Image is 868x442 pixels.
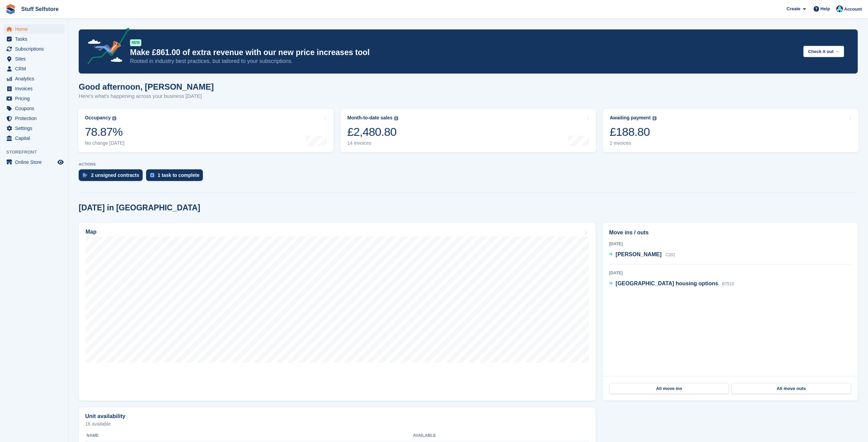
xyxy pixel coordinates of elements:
p: 16 available [85,421,589,426]
div: 14 invoices [347,140,398,146]
span: Home [15,24,56,34]
div: 1 task to complete [158,172,199,178]
div: NEW [130,39,141,46]
h2: [DATE] in [GEOGRAPHIC_DATA] [79,203,200,212]
a: [PERSON_NAME] C202 [609,250,675,259]
a: menu [3,84,65,93]
span: Capital [15,133,56,143]
span: Create [787,5,800,12]
h2: Map [86,229,96,235]
img: price-adjustments-announcement-icon-8257ccfd72463d97f412b2fc003d46551f7dbcb40ab6d574587a9cd5c0d94... [82,28,130,67]
a: Map [79,223,596,401]
span: Coupons [15,104,56,113]
a: menu [3,74,65,83]
a: 1 task to complete [146,169,206,184]
span: Analytics [15,74,56,83]
a: menu [3,104,65,113]
a: menu [3,123,65,133]
span: Tasks [15,34,56,44]
a: menu [3,94,65,103]
div: Awaiting payment [610,115,651,121]
a: menu [3,24,65,34]
span: CRM [15,64,56,74]
a: menu [3,133,65,143]
a: All move outs [731,383,851,394]
p: Here's what's happening across your business [DATE] [79,92,214,100]
a: menu [3,34,65,44]
h1: Good afternoon, [PERSON_NAME] [79,82,214,91]
a: menu [3,44,65,54]
span: B7510 [722,282,734,286]
span: Settings [15,123,56,133]
div: Month-to-date sales [347,115,392,121]
div: [DATE] [609,270,851,276]
a: menu [3,157,65,167]
a: Stuff Selfstore [18,3,61,15]
a: Month-to-date sales £2,480.80 14 invoices [340,109,596,152]
a: Awaiting payment £188.80 2 invoices [603,109,858,152]
img: contract_signature_icon-13c848040528278c33f63329250d36e43548de30e8caae1d1a13099fd9432cc5.svg [83,173,88,177]
p: ACTIONS [79,162,858,167]
span: Storefront [6,149,68,156]
th: Available [413,430,521,441]
a: [GEOGRAPHIC_DATA] housing options B7510 [609,279,734,288]
div: £188.80 [610,125,657,139]
a: menu [3,64,65,74]
div: 2 invoices [610,140,657,146]
a: menu [3,114,65,123]
img: icon-info-grey-7440780725fd019a000dd9b08b2336e03edf1995a4989e88bcd33f0948082b44.svg [112,116,116,120]
a: menu [3,54,65,64]
a: All move ins [609,383,729,394]
span: Online Store [15,157,56,167]
span: [GEOGRAPHIC_DATA] housing options [616,281,718,286]
span: Subscriptions [15,44,56,54]
img: task-75834270c22a3079a89374b754ae025e5fb1db73e45f91037f5363f120a921f8.svg [150,173,154,177]
span: [PERSON_NAME] [616,251,661,257]
div: £2,480.80 [347,125,398,139]
a: 2 unsigned contracts [79,169,146,184]
div: No change [DATE] [85,140,125,146]
img: icon-info-grey-7440780725fd019a000dd9b08b2336e03edf1995a4989e88bcd33f0948082b44.svg [394,116,398,120]
span: Account [844,6,862,13]
img: Simon Gardner [836,5,843,12]
button: Check it out → [803,46,844,57]
p: Rooted in industry best practices, but tailored to your subscriptions. [130,57,798,65]
a: Preview store [56,158,65,166]
img: icon-info-grey-7440780725fd019a000dd9b08b2336e03edf1995a4989e88bcd33f0948082b44.svg [652,116,657,120]
img: stora-icon-8386f47178a22dfd0bd8f6a31ec36ba5ce8667c1dd55bd0f319d3a0aa187defe.svg [5,4,16,14]
a: Occupancy 78.87% No change [DATE] [78,109,334,152]
p: Make £861.00 of extra revenue with our new price increases tool [130,48,798,57]
span: C202 [665,252,675,257]
span: Sites [15,54,56,64]
div: Occupancy [85,115,111,121]
span: Invoices [15,84,56,93]
div: [DATE] [609,241,851,247]
div: 78.87% [85,125,125,139]
span: Protection [15,114,56,123]
div: 2 unsigned contracts [91,172,139,178]
h2: Unit availability [85,413,125,419]
span: Pricing [15,94,56,103]
th: Name [85,430,413,441]
h2: Move ins / outs [609,229,851,237]
span: Help [820,5,830,12]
